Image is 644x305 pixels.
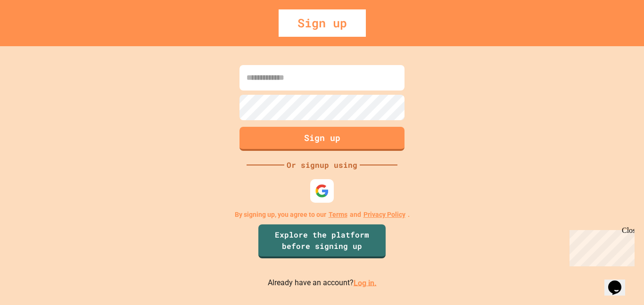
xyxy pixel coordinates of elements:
a: Log in. [354,278,377,287]
img: google-icon.svg [315,184,329,198]
div: Chat with us now!Close [4,4,65,60]
a: Terms [329,210,347,220]
iframe: chat widget [604,267,635,296]
p: Already have an account? [268,277,377,289]
p: By signing up, you agree to our and . [235,210,410,220]
a: Explore the platform before signing up [258,224,386,258]
div: Sign up [279,9,366,37]
button: Sign up [239,127,405,151]
div: Or signup using [284,159,360,171]
a: Privacy Policy [363,210,405,220]
iframe: chat widget [566,226,635,266]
